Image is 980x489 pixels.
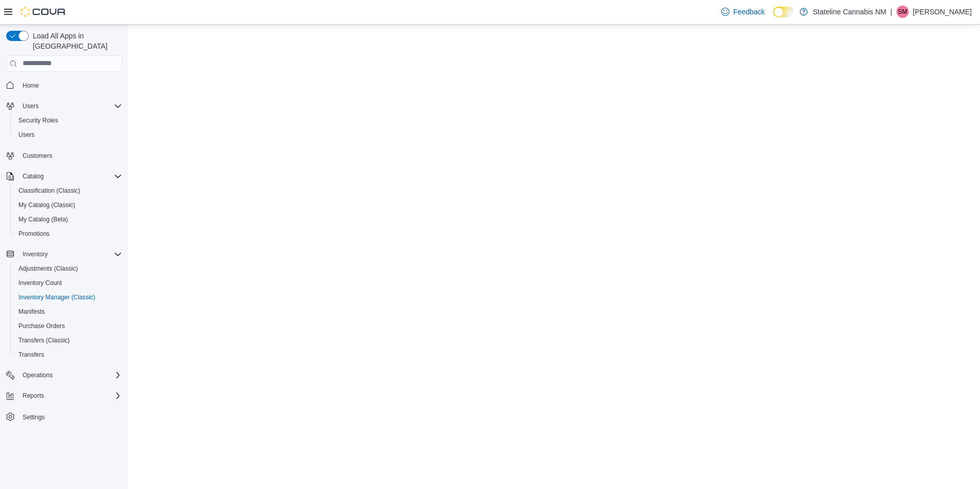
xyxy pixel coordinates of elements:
button: Security Roles [10,113,126,128]
span: Home [23,81,39,90]
span: Classification (Classic) [18,187,80,195]
button: My Catalog (Beta) [10,212,126,227]
span: Inventory [18,248,122,260]
span: Load All Apps in [GEOGRAPHIC_DATA] [29,31,122,51]
span: Customers [18,149,122,162]
button: Reports [18,390,48,402]
span: Settings [18,410,122,423]
button: Inventory Count [10,276,126,290]
span: Users [18,131,34,139]
span: Catalog [23,172,44,180]
button: Transfers (Classic) [10,333,126,348]
button: Operations [2,368,126,382]
button: Users [10,128,126,142]
span: Transfers [18,351,44,359]
span: Customers [23,152,52,160]
span: Feedback [733,7,765,17]
a: Inventory Count [14,277,66,289]
span: Classification (Classic) [14,185,122,197]
button: Transfers [10,348,126,362]
a: Manifests [14,305,49,318]
span: Transfers [14,349,122,361]
button: Reports [2,389,126,403]
a: Promotions [14,228,54,240]
span: Home [18,79,122,92]
a: Transfers (Classic) [14,334,74,347]
a: Customers [18,150,56,162]
span: Adjustments (Classic) [18,264,78,273]
span: Settings [23,413,45,421]
input: Dark Mode [773,7,794,17]
span: Dark Mode [773,17,773,18]
span: Manifests [14,305,122,318]
span: SM [898,6,907,18]
a: Home [18,79,43,92]
button: Home [2,78,126,93]
span: Inventory Count [14,277,122,289]
button: Catalog [2,169,126,184]
span: Inventory [23,250,48,258]
a: My Catalog (Classic) [14,199,79,211]
a: Transfers [14,349,48,361]
a: My Catalog (Beta) [14,213,72,226]
a: Inventory Manager (Classic) [14,291,99,303]
span: My Catalog (Classic) [14,199,122,211]
span: Adjustments (Classic) [14,262,122,275]
span: Reports [23,392,44,400]
span: Purchase Orders [18,322,65,330]
a: Adjustments (Classic) [14,262,82,275]
button: Inventory [2,247,126,261]
button: Users [2,99,126,113]
button: Catalog [18,170,48,182]
a: Purchase Orders [14,320,69,332]
p: [PERSON_NAME] [913,6,972,18]
span: Inventory Manager (Classic) [14,291,122,303]
span: My Catalog (Classic) [18,201,75,209]
button: Manifests [10,304,126,319]
button: Customers [2,148,126,163]
a: Settings [18,411,49,423]
button: Settings [2,409,126,424]
span: Users [14,129,122,141]
span: My Catalog (Beta) [18,215,68,223]
button: Inventory [18,248,52,260]
span: Users [23,102,38,110]
span: Inventory Count [18,279,62,287]
p: Stateline Cannabis NM [813,6,886,18]
button: Operations [18,369,57,381]
a: Users [14,129,38,141]
span: Purchase Orders [14,320,122,332]
button: Users [18,100,43,112]
img: Cova [21,7,67,17]
span: Users [18,100,122,112]
span: Reports [18,390,122,402]
span: Security Roles [18,116,58,125]
span: Transfers (Classic) [18,336,70,344]
button: Inventory Manager (Classic) [10,290,126,304]
p: | [890,6,892,18]
span: Operations [18,369,122,381]
span: Promotions [14,228,122,240]
span: Security Roles [14,114,122,127]
span: My Catalog (Beta) [14,213,122,226]
div: Samuel Munoz [896,6,909,18]
span: Operations [23,371,53,379]
a: Security Roles [14,114,62,127]
span: Catalog [18,170,122,182]
span: Inventory Manager (Classic) [18,293,95,301]
a: Classification (Classic) [14,185,85,197]
a: Feedback [717,2,769,22]
button: Classification (Classic) [10,184,126,198]
span: Manifests [18,308,45,316]
button: Promotions [10,227,126,241]
nav: Complex example [6,74,122,451]
span: Promotions [18,230,50,238]
button: Adjustments (Classic) [10,261,126,276]
button: Purchase Orders [10,319,126,333]
span: Transfers (Classic) [14,334,122,347]
button: My Catalog (Classic) [10,198,126,212]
